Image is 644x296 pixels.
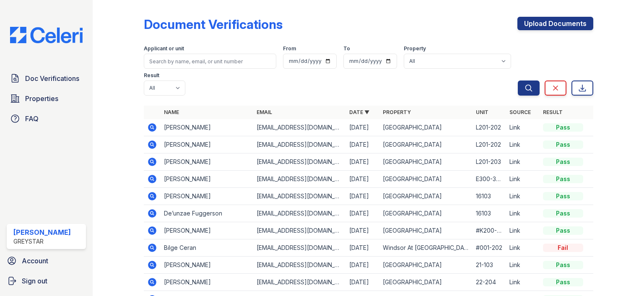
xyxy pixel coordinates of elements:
[506,257,540,274] td: Link
[379,274,472,291] td: [GEOGRAPHIC_DATA]
[506,188,540,205] td: Link
[253,274,346,291] td: [EMAIL_ADDRESS][DOMAIN_NAME]
[257,109,272,115] a: Email
[164,109,179,115] a: Name
[379,136,472,153] td: [GEOGRAPHIC_DATA]
[543,192,583,200] div: Pass
[473,239,506,257] td: #001-202
[144,72,159,79] label: Result
[13,237,71,246] div: Greystar
[161,222,253,239] td: [PERSON_NAME]
[506,153,540,171] td: Link
[25,93,58,104] span: Properties
[506,136,540,153] td: Link
[346,274,379,291] td: [DATE]
[346,136,379,153] td: [DATE]
[253,205,346,222] td: [EMAIL_ADDRESS][DOMAIN_NAME]
[161,119,253,136] td: [PERSON_NAME]
[7,110,86,127] a: FAQ
[343,45,350,52] label: To
[253,188,346,205] td: [EMAIL_ADDRESS][DOMAIN_NAME]
[543,226,583,235] div: Pass
[506,274,540,291] td: Link
[346,205,379,222] td: [DATE]
[517,17,593,30] a: Upload Documents
[253,153,346,171] td: [EMAIL_ADDRESS][DOMAIN_NAME]
[253,171,346,188] td: [EMAIL_ADDRESS][DOMAIN_NAME]
[161,153,253,171] td: [PERSON_NAME]
[346,153,379,171] td: [DATE]
[473,205,506,222] td: 16103
[543,158,583,166] div: Pass
[473,257,506,274] td: 21-103
[253,222,346,239] td: [EMAIL_ADDRESS][DOMAIN_NAME]
[473,222,506,239] td: #K200-301
[3,252,89,269] a: Account
[253,119,346,136] td: [EMAIL_ADDRESS][DOMAIN_NAME]
[161,171,253,188] td: [PERSON_NAME]
[379,171,472,188] td: [GEOGRAPHIC_DATA]
[161,205,253,222] td: De’unzae Fuggerson
[283,45,296,52] label: From
[473,136,506,153] td: L201-202
[346,188,379,205] td: [DATE]
[506,205,540,222] td: Link
[543,140,583,149] div: Pass
[543,244,583,252] div: Fail
[509,109,531,115] a: Source
[543,175,583,183] div: Pass
[506,171,540,188] td: Link
[379,119,472,136] td: [GEOGRAPHIC_DATA]
[161,257,253,274] td: [PERSON_NAME]
[346,239,379,257] td: [DATE]
[506,119,540,136] td: Link
[346,171,379,188] td: [DATE]
[383,109,411,115] a: Property
[379,257,472,274] td: [GEOGRAPHIC_DATA]
[346,222,379,239] td: [DATE]
[7,70,86,87] a: Doc Verifications
[379,153,472,171] td: [GEOGRAPHIC_DATA]
[3,27,89,43] img: CE_Logo_Blue-a8612792a0a2168367f1c8372b55b34899dd931a85d93a1a3d3e32e68fde9ad4.png
[161,136,253,153] td: [PERSON_NAME]
[404,45,426,52] label: Property
[161,188,253,205] td: [PERSON_NAME]
[144,54,276,69] input: Search by name, email, or unit number
[346,119,379,136] td: [DATE]
[473,171,506,188] td: E300-303
[346,257,379,274] td: [DATE]
[379,239,472,257] td: Windsor At [GEOGRAPHIC_DATA]
[349,109,369,115] a: Date ▼
[144,17,283,32] div: Document Verifications
[25,114,39,124] span: FAQ
[22,276,47,286] span: Sign out
[379,222,472,239] td: [GEOGRAPHIC_DATA]
[473,188,506,205] td: 16103
[543,123,583,132] div: Pass
[543,109,563,115] a: Result
[506,239,540,257] td: Link
[379,188,472,205] td: [GEOGRAPHIC_DATA]
[7,90,86,107] a: Properties
[506,222,540,239] td: Link
[543,261,583,269] div: Pass
[253,136,346,153] td: [EMAIL_ADDRESS][DOMAIN_NAME]
[25,73,79,83] span: Doc Verifications
[161,274,253,291] td: [PERSON_NAME]
[144,45,184,52] label: Applicant or unit
[379,205,472,222] td: [GEOGRAPHIC_DATA]
[253,239,346,257] td: [EMAIL_ADDRESS][DOMAIN_NAME]
[22,256,48,266] span: Account
[473,274,506,291] td: 22-204
[13,227,71,237] div: [PERSON_NAME]
[543,278,583,286] div: Pass
[473,119,506,136] td: L201-202
[473,153,506,171] td: L201-203
[543,209,583,218] div: Pass
[253,257,346,274] td: [EMAIL_ADDRESS][DOMAIN_NAME]
[161,239,253,257] td: Bilge Ceran
[476,109,488,115] a: Unit
[3,273,89,289] a: Sign out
